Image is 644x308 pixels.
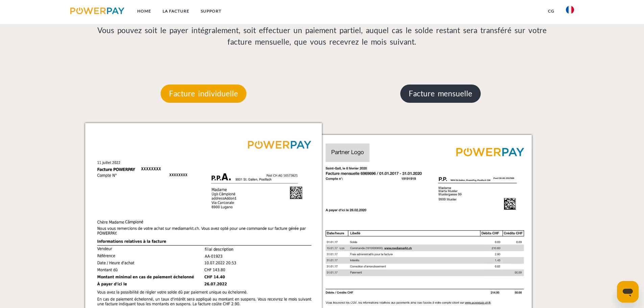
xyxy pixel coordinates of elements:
[161,85,246,103] p: Facture individuelle
[132,5,157,17] a: Home
[195,5,227,17] a: Support
[85,25,559,48] p: Vous pouvez soit le payer intégralement, soit effectuer un paiement partiel, auquel cas le solde ...
[542,5,560,17] a: CG
[70,7,125,14] img: logo-powerpay.svg
[400,85,481,103] p: Facture mensuelle
[566,6,574,14] img: fr
[157,5,195,17] a: LA FACTURE
[617,281,639,303] iframe: Bouton de lancement de la fenêtre de messagerie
